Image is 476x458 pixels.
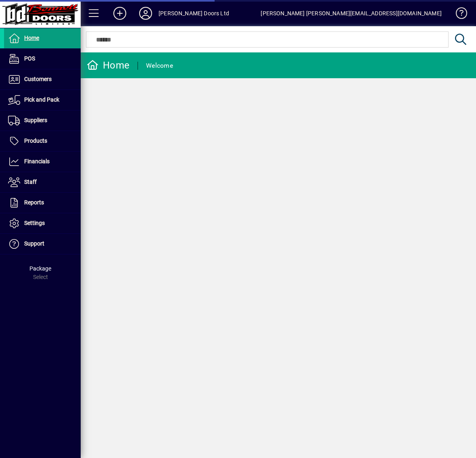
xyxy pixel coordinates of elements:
[24,158,50,164] span: Financials
[24,35,39,41] span: Home
[24,76,52,82] span: Customers
[450,2,466,28] a: Knowledge Base
[24,179,37,185] span: Staff
[87,59,129,72] div: Home
[4,234,81,254] a: Support
[4,213,81,233] a: Settings
[24,220,45,226] span: Settings
[24,117,47,123] span: Suppliers
[4,131,81,151] a: Products
[4,193,81,213] a: Reports
[4,90,81,110] a: Pick and Pack
[261,7,442,20] div: [PERSON_NAME] [PERSON_NAME][EMAIL_ADDRESS][DOMAIN_NAME]
[24,137,47,144] span: Products
[24,199,44,206] span: Reports
[24,240,44,247] span: Support
[24,55,35,62] span: POS
[4,110,81,131] a: Suppliers
[4,69,81,90] a: Customers
[159,7,229,20] div: [PERSON_NAME] Doors Ltd
[4,172,81,192] a: Staff
[4,49,81,69] a: POS
[146,59,173,72] div: Welcome
[107,6,133,21] button: Add
[4,152,81,172] a: Financials
[24,96,59,103] span: Pick and Pack
[29,265,51,272] span: Package
[133,6,159,21] button: Profile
